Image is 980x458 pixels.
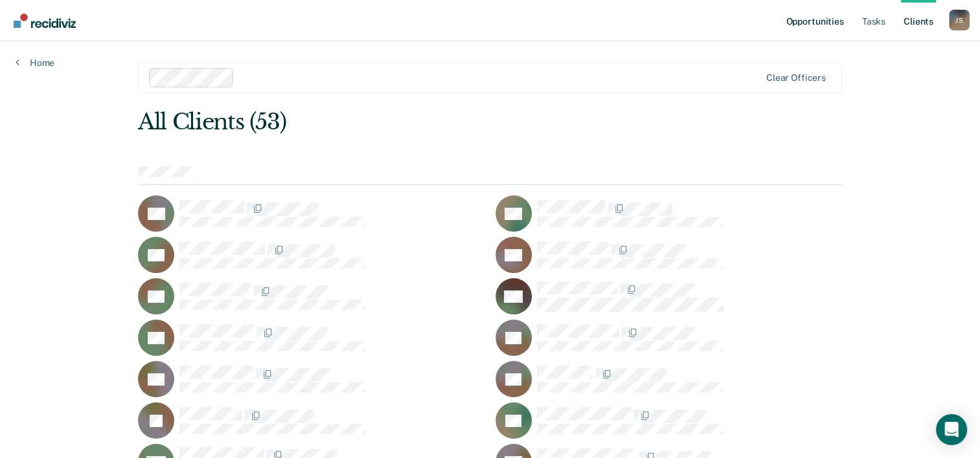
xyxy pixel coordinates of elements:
[949,10,970,30] div: J S
[766,72,826,83] div: Clear officers
[14,14,76,28] img: Recidiviz
[138,109,701,135] div: All Clients (53)
[16,57,54,69] a: Home
[936,414,967,445] div: Open Intercom Messenger
[949,10,970,30] button: Profile dropdown button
